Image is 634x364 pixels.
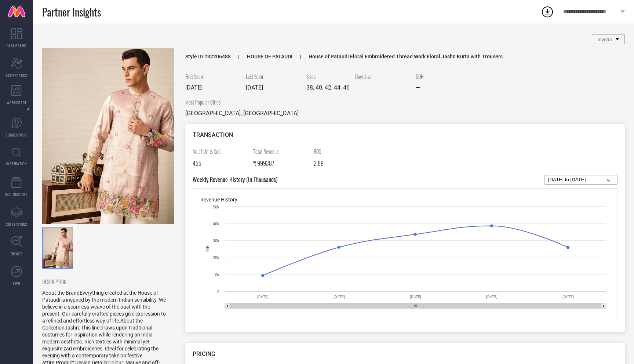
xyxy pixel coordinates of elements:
[6,161,27,166] span: INSPIRATION
[306,84,350,91] span: 38, 40, 42, 44, 46
[292,54,503,59] span: House of Pataudi Floral Embroidered Thread Work Floral Jashn Kurta with Trousers
[213,222,219,226] text: 40k
[246,84,263,91] span: [DATE]
[42,278,169,285] span: DESCRIPTION
[205,245,210,252] text: INR
[306,73,350,80] span: Sizes
[213,205,219,210] text: 50k
[410,295,421,299] text: [DATE]
[185,73,240,80] span: First Seen
[416,84,420,91] span: —
[213,273,219,277] text: 10k
[42,4,101,19] span: Partner Insights
[253,148,308,155] span: Total Revenue
[185,84,203,91] span: [DATE]
[314,148,369,155] span: ROS
[193,175,277,185] span: Weekly Revenue History (in Thousands)
[213,255,219,260] text: 20k
[231,54,292,59] span: HOUSE OF PATAUDI
[314,159,324,168] span: 2.88
[185,54,231,59] span: Style ID # 32206488
[213,239,219,243] text: 30k
[548,175,613,184] input: Select...
[6,132,28,138] span: SUGGESTIONS
[6,222,28,227] span: COLLECTIONS
[257,295,269,299] text: [DATE]
[193,159,201,168] span: 455
[10,251,23,256] span: TRENDS
[598,37,612,42] span: myntra
[193,131,617,138] div: TRANSACTION
[7,100,27,105] span: WORKSPACE
[13,281,20,286] span: FWD
[7,43,26,48] span: DASHBOARD
[246,73,301,80] span: Last Seen
[6,73,28,78] span: SCORECARDS
[185,110,299,117] span: [GEOGRAPHIC_DATA], [GEOGRAPHIC_DATA]
[355,73,410,80] span: Days Live
[200,197,237,203] span: Revenue History
[334,295,345,299] text: [DATE]
[416,73,471,80] span: DOH
[193,350,617,357] div: PRICING
[217,290,219,294] text: 0
[541,5,554,18] div: Open download list
[193,148,248,155] span: No of Units Sold
[486,295,498,299] text: [DATE]
[562,295,574,299] text: [DATE]
[5,192,28,197] span: CDC INSIGHTS
[185,98,299,106] span: Most Popular Cities
[253,159,274,168] span: ₹ 999387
